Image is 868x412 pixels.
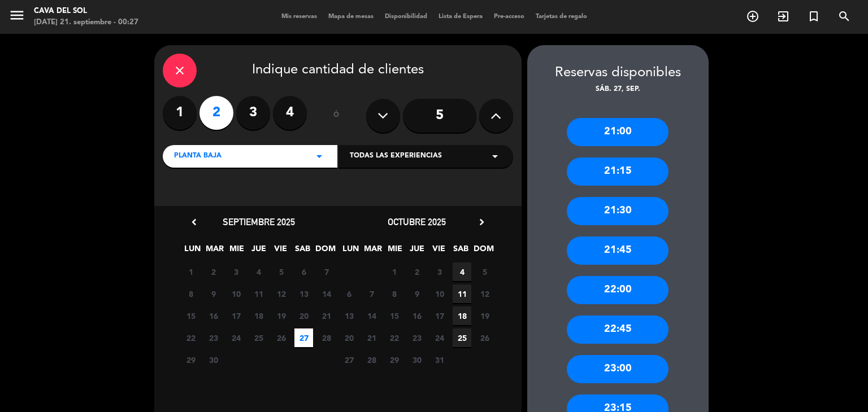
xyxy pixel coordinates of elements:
[385,306,403,325] span: 15
[317,262,336,281] span: 7
[340,350,358,369] span: 27
[227,262,245,281] span: 3
[407,262,426,281] span: 2
[227,328,245,347] span: 24
[453,284,471,303] span: 11
[407,284,426,303] span: 9
[341,242,360,261] span: LUN
[388,216,446,227] span: octubre 2025
[317,284,336,303] span: 14
[271,242,290,261] span: VIE
[407,306,426,325] span: 16
[527,84,709,95] div: sáb. 27, sep.
[350,151,442,162] span: Todas las experiencias
[204,262,223,281] span: 2
[385,350,403,369] span: 29
[433,14,488,20] span: Lista de Espera
[530,14,593,20] span: Tarjetas de regalo
[8,7,25,24] i: menu
[317,306,336,325] span: 21
[430,306,449,325] span: 17
[293,242,312,261] span: SAB
[276,14,323,20] span: Mis reservas
[294,306,313,325] span: 20
[476,216,488,228] i: chevron_right
[430,350,449,369] span: 31
[188,216,200,228] i: chevron_left
[430,284,449,303] span: 10
[567,118,669,146] div: 21:00
[385,262,403,281] span: 1
[223,216,295,227] span: septiembre 2025
[315,242,334,261] span: DOM
[318,96,355,135] div: ó
[362,306,381,325] span: 14
[273,96,307,130] label: 4
[181,306,200,325] span: 15
[429,242,448,261] span: VIE
[236,96,270,130] label: 3
[807,10,821,23] i: turned_in_not
[249,284,268,303] span: 11
[475,284,494,303] span: 12
[173,64,186,77] i: close
[488,14,530,20] span: Pre-acceso
[8,7,25,28] button: menu
[567,197,669,225] div: 21:30
[227,306,245,325] span: 17
[340,328,358,347] span: 20
[362,350,381,369] span: 28
[385,242,404,261] span: MIE
[453,306,471,325] span: 18
[452,242,470,261] span: SAB
[181,284,200,303] span: 8
[249,242,268,261] span: JUE
[204,306,223,325] span: 16
[272,306,290,325] span: 19
[205,242,224,261] span: MAR
[163,96,197,130] label: 1
[567,355,669,383] div: 23:00
[430,328,449,347] span: 24
[527,62,709,84] div: Reservas disponibles
[34,17,138,28] div: [DATE] 21. septiembre - 00:27
[453,262,471,281] span: 4
[294,284,313,303] span: 13
[272,262,290,281] span: 5
[407,350,426,369] span: 30
[227,242,246,261] span: MIE
[379,14,433,20] span: Disponibilidad
[249,328,268,347] span: 25
[746,10,759,23] i: add_circle_outline
[199,96,233,130] label: 2
[567,315,669,344] div: 22:45
[294,328,313,347] span: 27
[249,262,268,281] span: 4
[488,150,502,163] i: arrow_drop_down
[227,284,245,303] span: 10
[323,14,379,20] span: Mapa de mesas
[362,284,381,303] span: 7
[474,242,492,261] span: DOM
[249,306,268,325] span: 18
[313,150,326,163] i: arrow_drop_down
[385,328,403,347] span: 22
[204,328,223,347] span: 23
[453,328,471,347] span: 25
[317,328,336,347] span: 28
[181,328,200,347] span: 22
[837,10,851,23] i: search
[475,328,494,347] span: 26
[363,242,382,261] span: MAR
[567,157,669,186] div: 21:15
[340,306,358,325] span: 13
[174,151,222,162] span: Planta Baja
[272,328,290,347] span: 26
[430,262,449,281] span: 3
[181,350,200,369] span: 29
[407,328,426,347] span: 23
[183,242,202,261] span: LUN
[204,350,223,369] span: 30
[567,276,669,304] div: 22:00
[407,242,426,261] span: JUE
